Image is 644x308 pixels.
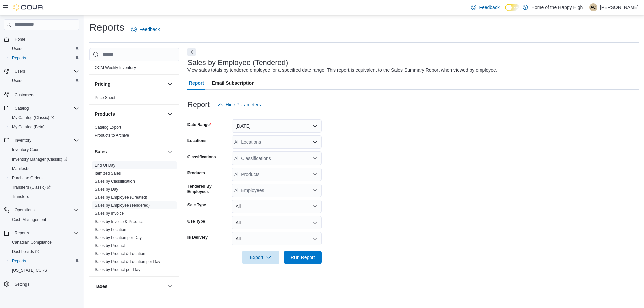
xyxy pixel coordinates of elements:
[7,256,82,266] button: Reports
[9,45,79,53] span: Users
[15,207,35,213] span: Operations
[187,235,208,240] label: Is Delivery
[89,161,179,276] div: Sales
[15,106,29,111] span: Catalog
[9,238,54,246] a: Canadian Compliance
[9,54,29,62] a: Reports
[9,77,25,85] a: Users
[12,55,26,61] span: Reports
[187,202,206,208] label: Sale Type
[95,163,115,168] span: End Of Day
[95,235,142,240] span: Sales by Location per Day
[12,175,43,181] span: Purchase Orders
[1,89,82,99] button: Customers
[12,46,22,51] span: Users
[585,3,587,11] p: |
[95,251,145,256] a: Sales by Product & Location
[12,35,79,43] span: Home
[7,155,82,164] a: Inventory Manager (Classic)
[246,251,275,264] span: Export
[7,266,82,275] button: [US_STATE] CCRS
[95,95,115,100] span: Price Sheet
[9,174,79,182] span: Purchase Orders
[12,124,45,130] span: My Catalog (Beta)
[12,90,79,99] span: Customers
[187,59,288,67] h3: Sales by Employee (Tendered)
[284,251,322,264] button: Run Report
[1,228,82,238] button: Reports
[12,104,31,112] button: Catalog
[7,113,82,122] a: My Catalog (Classic)
[95,259,160,264] span: Sales by Product & Location per Day
[12,91,37,99] a: Customers
[95,211,124,216] a: Sales by Invoice
[312,139,318,145] button: Open list of options
[291,254,315,261] span: Run Report
[9,257,29,265] a: Reports
[9,183,53,191] a: Transfers (Classic)
[95,227,126,232] span: Sales by Location
[12,67,79,75] span: Users
[9,155,70,163] a: Inventory Manager (Classic)
[212,76,255,90] span: Email Subscription
[9,193,79,201] span: Transfers
[1,205,82,215] button: Operations
[12,258,26,264] span: Reports
[1,67,82,76] button: Users
[226,101,261,108] span: Hide Parameters
[9,54,79,62] span: Reports
[187,48,196,56] button: Next
[95,203,150,208] span: Sales by Employee (Tendered)
[95,125,121,130] a: Catalog Export
[232,119,322,133] button: [DATE]
[12,185,51,190] span: Transfers (Classic)
[600,3,639,11] p: [PERSON_NAME]
[1,279,82,289] button: Settings
[89,123,179,142] div: Products
[9,193,32,201] a: Transfers
[1,104,82,113] button: Catalog
[7,238,82,247] button: Canadian Compliance
[7,44,82,53] button: Users
[95,267,140,272] a: Sales by Product per Day
[312,188,318,193] button: Open list of options
[12,229,79,237] span: Reports
[95,111,115,117] h3: Products
[9,266,50,274] a: [US_STATE] CCRS
[15,69,25,74] span: Users
[95,133,129,138] span: Products to Archive
[95,187,118,192] a: Sales by Day
[12,280,79,288] span: Settings
[9,146,79,154] span: Inventory Count
[95,163,115,168] a: End Of Day
[9,114,79,122] span: My Catalog (Classic)
[12,240,52,245] span: Canadian Compliance
[95,203,150,208] a: Sales by Employee (Tendered)
[232,232,322,245] button: All
[95,111,165,117] button: Products
[95,283,108,290] h3: Taxes
[12,166,29,171] span: Manifests
[9,77,79,85] span: Users
[95,243,125,248] span: Sales by Product
[12,229,32,237] button: Reports
[232,216,322,229] button: All
[312,172,318,177] button: Open list of options
[89,21,124,34] h1: Reports
[9,165,79,173] span: Manifests
[95,179,135,184] span: Sales by Classification
[9,114,57,122] a: My Catalog (Classic)
[242,251,279,264] button: Export
[12,147,41,152] span: Inventory Count
[12,67,28,75] button: Users
[95,195,147,200] span: Sales by Employee (Created)
[7,183,82,192] a: Transfers (Classic)
[9,174,45,182] a: Purchase Orders
[12,206,79,214] span: Operations
[95,65,136,70] span: OCM Weekly Inventory
[7,173,82,183] button: Purchase Orders
[9,215,79,224] span: Cash Management
[7,164,82,173] button: Manifests
[12,157,67,162] span: Inventory Manager (Classic)
[12,268,47,273] span: [US_STATE] CCRS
